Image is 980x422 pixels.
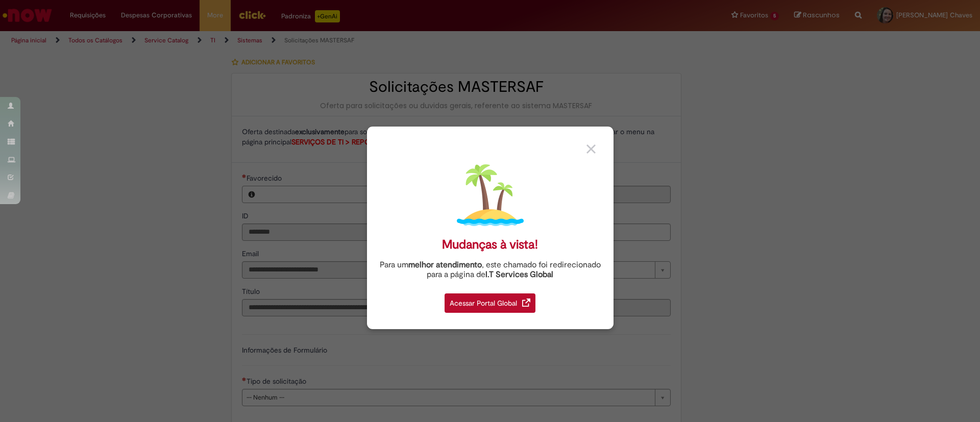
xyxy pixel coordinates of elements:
[457,162,524,229] img: island.png
[445,293,535,313] div: Acessar Portal Global
[375,260,606,280] div: Para um , este chamado foi redirecionado para a página de
[485,264,553,280] a: I.T Services Global
[442,237,538,252] div: Mudanças à vista!
[586,144,596,154] img: close_button_grey.png
[445,288,535,313] a: Acessar Portal Global
[408,260,482,270] strong: melhor atendimento
[522,299,530,307] img: redirect_link.png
